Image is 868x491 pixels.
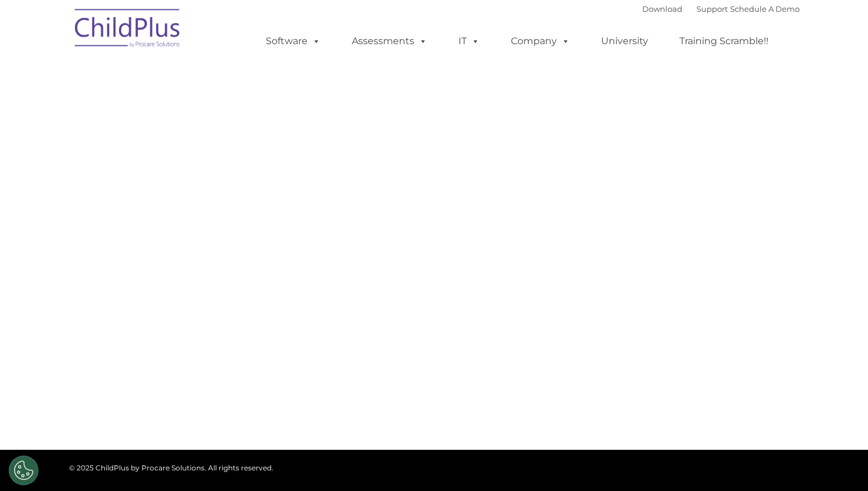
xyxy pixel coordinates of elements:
[499,29,582,53] a: Company
[642,4,800,14] font: |
[697,4,728,14] a: Support
[668,29,780,53] a: Training Scramble!!
[589,29,660,53] a: University
[340,29,439,53] a: Assessments
[447,29,491,53] a: IT
[69,1,187,59] img: ChildPlus by Procare Solutions
[642,4,682,14] a: Download
[254,29,332,53] a: Software
[730,4,800,14] a: Schedule A Demo
[9,456,38,485] button: Cookies Settings
[69,463,273,472] span: © 2025 ChildPlus by Procare Solutions. All rights reserved.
